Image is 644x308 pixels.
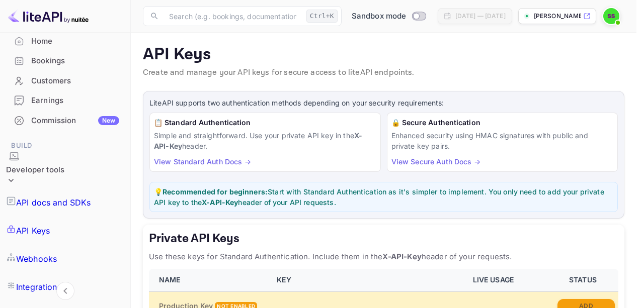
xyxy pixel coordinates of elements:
[143,67,624,79] p: Create and manage your API keys for secure access to liteAPI endpoints.
[391,157,480,166] a: View Secure Auth Docs →
[163,6,302,26] input: Search (e.g. bookings, documentation)
[31,55,119,67] div: Bookings
[391,130,614,151] p: Enhanced security using HMAC signatures with public and private key pairs.
[306,10,338,23] div: Ctrl+K
[348,11,430,22] div: Switch to Production mode
[16,253,57,265] p: Webhooks
[163,187,268,196] strong: Recommended for beginners:
[154,130,376,151] p: Simple and straightforward. Use your private API key in the header.
[154,131,362,150] strong: X-API-Key
[467,269,551,291] th: LIVE USAGE
[149,97,618,109] p: LiteAPI supports two authentication methods depending on your security requirements:
[149,251,618,263] p: Use these keys for Standard Authentication. Include them in the header of your requests.
[154,117,376,128] h6: 📋 Standard Authentication
[534,12,581,21] p: [PERSON_NAME]-h30q8.nui...
[271,269,466,291] th: KEY
[31,36,119,47] div: Home
[382,252,421,261] strong: X-API-Key
[16,281,61,293] p: Integrations
[154,186,613,208] p: 💡 Start with Standard Authentication as it's simpler to implement. You only need to add your priv...
[56,282,74,300] button: Collapse navigation
[31,75,119,87] div: Customers
[98,116,119,125] div: New
[16,225,50,237] p: API Keys
[551,269,618,291] th: STATUS
[6,140,124,151] span: Build
[31,95,119,107] div: Earnings
[455,12,506,21] div: [DATE] — [DATE]
[143,45,624,65] p: API Keys
[31,115,119,127] div: Commission
[149,231,618,247] h5: Private API Keys
[149,269,271,291] th: NAME
[603,8,619,24] img: Sonali Saroj
[352,11,407,22] span: Sandbox mode
[6,164,64,176] div: Developer tools
[16,196,91,209] p: API docs and SDKs
[8,8,89,24] img: LiteAPI logo
[154,157,251,166] a: View Standard Auth Docs →
[202,198,238,207] strong: X-API-Key
[391,117,614,128] h6: 🔒 Secure Authentication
